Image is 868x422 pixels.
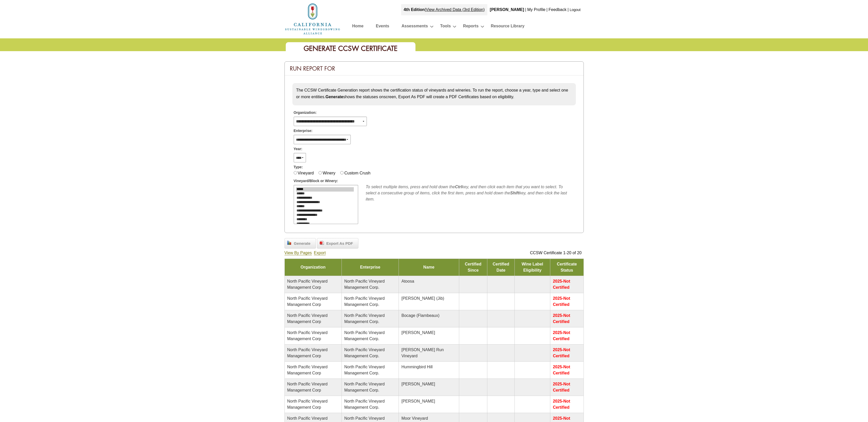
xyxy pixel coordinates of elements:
[553,279,570,290] span: 2025-Not Certified
[525,4,527,15] div: |
[296,87,572,100] p: The CCSW Certificate Generation report shows the certification status of vineyards and wineries. ...
[487,259,515,276] td: Certified Date
[404,7,425,12] strong: 4th Edition
[314,251,326,255] a: Export
[553,348,570,358] span: 2025-Not Certified
[548,7,566,12] a: Feedback
[463,23,478,31] a: Reports
[304,44,398,53] span: Generate CCSW Certificate
[401,416,428,420] span: Moor Vineyard
[440,23,451,31] a: Tools
[546,4,548,15] div: |
[376,23,389,31] a: Events
[287,241,291,245] img: chart_bar.png
[344,171,370,175] label: Custom Crush
[344,382,385,392] span: North Pacific Vineyard Management Corp.
[352,23,364,31] a: Home
[510,191,519,195] b: Shift
[287,382,328,392] span: North Pacific Vineyard Management Corp
[570,8,581,12] a: Logout
[294,178,338,184] span: Vineyard/Block or Winery:
[294,164,303,170] span: Type:
[344,365,385,375] span: North Pacific Vineyard Management Corp.
[284,251,312,255] a: View By Pages
[553,365,570,375] span: 2025-Not Certified
[550,259,584,276] td: Certificate Status
[515,259,550,276] td: Wine Label Eligibility
[530,251,582,255] span: CCSW Certificate 1-20 of 20
[284,238,316,249] a: Generate
[342,259,399,276] td: Enterprise
[287,365,328,375] span: North Pacific Vineyard Management Corp
[317,238,358,249] a: Export As PDF
[294,110,317,115] span: Organization:
[291,241,313,247] span: Generate
[294,146,302,152] span: Year:
[344,279,385,290] span: North Pacific Vineyard Management Corp.
[320,241,324,245] img: doc_pdf.png
[287,313,328,324] span: North Pacific Vineyard Management Corp
[553,296,570,307] span: 2025-Not Certified
[401,313,440,318] span: Bocage (Flambeaux)
[285,62,584,75] div: Run Report For
[287,348,328,358] span: North Pacific Vineyard Management Corp
[298,171,314,175] label: Vineyard
[401,399,435,403] span: [PERSON_NAME]
[325,95,343,99] strong: Generate
[323,171,335,175] label: Winery
[287,279,328,290] span: North Pacific Vineyard Management Corp
[455,185,462,189] b: Ctrl
[401,4,487,15] div: |
[459,259,487,276] td: Certified Since
[401,279,414,283] span: Atoosa
[284,16,341,21] a: Home
[344,330,385,341] span: North Pacific Vineyard Management Corp.
[344,313,385,324] span: North Pacific Vineyard Management Corp.
[287,296,328,307] span: North Pacific Vineyard Management Corp
[344,296,385,307] span: North Pacific Vineyard Management Corp.
[401,365,433,369] span: Hummingbird Hill
[401,330,435,335] span: [PERSON_NAME]
[553,313,570,324] span: 2025-Not Certified
[567,4,569,15] div: |
[284,3,341,35] img: logo_cswa2x.png
[401,382,435,386] span: [PERSON_NAME]
[344,348,385,358] span: North Pacific Vineyard Management Corp.
[527,7,545,12] a: My Profile
[553,399,570,409] span: 2025-Not Certified
[287,399,328,409] span: North Pacific Vineyard Management Corp
[490,7,524,12] b: [PERSON_NAME]
[324,241,356,247] span: Export As PDF
[401,23,428,31] a: Assessments
[553,330,570,341] span: 2025-Not Certified
[401,296,444,301] span: [PERSON_NAME] (Jib)
[426,7,485,12] a: View Archived Data (3rd Edition)
[366,184,575,202] div: To select multiple items, press and hold down the key, and then click each item that you want to ...
[294,128,313,134] span: Enterprise:
[553,382,570,392] span: 2025-Not Certified
[344,399,385,409] span: North Pacific Vineyard Management Corp.
[401,348,444,358] span: [PERSON_NAME] Run Vineyard
[491,23,525,31] a: Resource Library
[284,259,342,276] td: Organization
[399,259,459,276] td: Name
[287,330,328,341] span: North Pacific Vineyard Management Corp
